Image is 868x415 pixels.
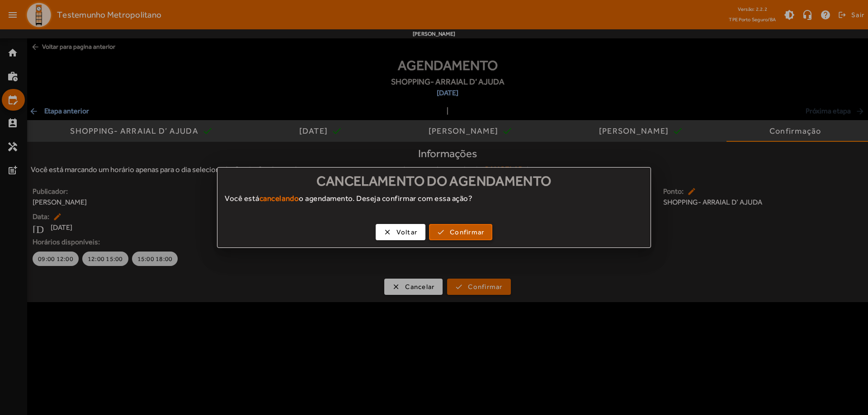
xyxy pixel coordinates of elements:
span: Voltar [396,227,418,238]
span: Confirmar [450,227,484,238]
strong: cancelando [259,194,299,203]
button: Confirmar [429,224,492,240]
button: Voltar [376,224,426,240]
div: Você está o agendamento. Deseja confirmar com essa ação? [217,193,651,213]
span: Cancelamento do agendamento [316,173,551,189]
